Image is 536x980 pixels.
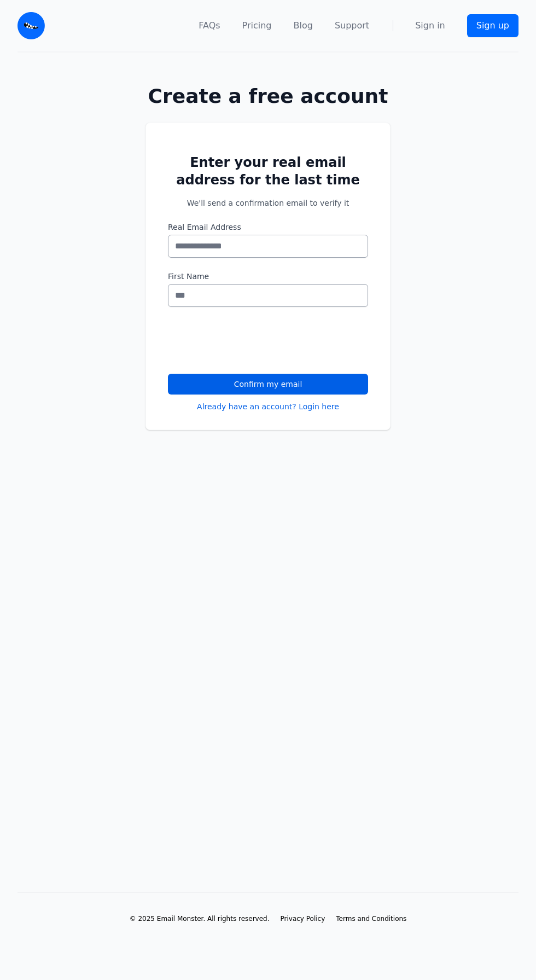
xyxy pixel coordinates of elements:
a: Already have an account? Login here [197,401,339,412]
a: Sign in [415,19,445,32]
h2: Enter your real email address for the last time [168,154,368,189]
iframe: reCAPTCHA [168,320,334,363]
li: © 2025 Email Monster. All rights reserved. [130,914,270,923]
a: FAQs [199,19,220,32]
label: First Name [168,271,368,282]
a: Sign up [467,14,518,37]
a: Pricing [242,19,272,32]
a: Support [335,19,369,32]
a: Terms and Conditions [336,914,406,923]
img: Email Monster [18,12,45,39]
label: Real Email Address [168,222,368,233]
span: Privacy Policy [281,915,325,923]
a: Privacy Policy [281,914,325,923]
p: We'll send a confirmation email to verify it [168,198,368,208]
a: Blog [294,19,313,32]
h1: Create a free account [110,88,426,105]
button: Confirm my email [168,374,368,395]
span: Terms and Conditions [336,915,406,923]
